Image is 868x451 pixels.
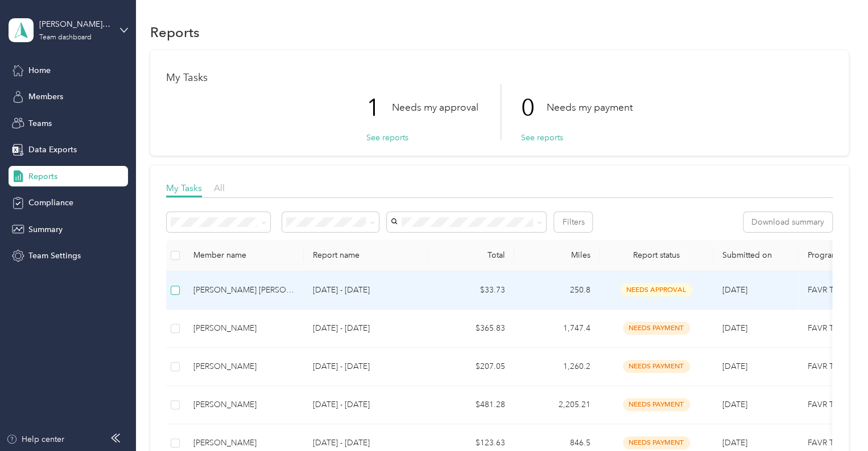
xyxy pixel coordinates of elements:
div: Miles [523,250,590,260]
button: Download summary [743,212,832,232]
div: [PERSON_NAME] [193,322,295,335]
h1: My Tasks [166,72,833,84]
button: See reports [521,132,563,144]
p: [DATE] - [DATE] [313,284,420,296]
span: Teams [28,117,52,129]
p: 0 [521,84,547,132]
span: [DATE] [722,438,747,448]
div: [PERSON_NAME] Team [39,18,110,30]
div: Member name [193,250,295,260]
p: Needs my approval [392,100,478,115]
th: Submitted on [713,240,799,271]
p: [DATE] - [DATE] [313,437,420,449]
iframe: Everlance-gr Chat Button Frame [804,387,868,451]
td: $207.05 [429,348,514,386]
th: Member name [184,240,304,271]
p: 1 [366,84,392,132]
p: [DATE] - [DATE] [313,399,420,411]
div: [PERSON_NAME] [193,399,295,411]
div: [PERSON_NAME] [193,437,295,449]
span: needs payment [623,436,690,449]
span: [DATE] [722,361,747,371]
td: $33.73 [429,271,514,310]
button: Help center [6,433,64,445]
span: Compliance [28,197,73,209]
span: needs approval [621,283,692,296]
span: Report status [609,250,704,260]
h1: Reports [150,26,200,38]
span: [DATE] [722,400,747,409]
div: Total [438,250,505,260]
span: Team Settings [28,250,81,262]
span: My Tasks [166,182,202,193]
button: See reports [366,132,408,144]
span: needs payment [623,360,690,373]
span: [DATE] [722,323,747,333]
p: [DATE] - [DATE] [313,322,420,335]
span: Data Exports [28,144,77,156]
span: [DATE] [722,285,747,295]
span: Reports [28,170,57,182]
td: 2,205.21 [514,386,600,424]
span: All [214,182,225,193]
td: 1,747.4 [514,310,600,348]
div: [PERSON_NAME] [PERSON_NAME] [193,284,295,296]
td: 1,260.2 [514,348,600,386]
td: 250.8 [514,271,600,310]
div: Team dashboard [39,34,92,41]
th: Report name [304,240,429,271]
p: Needs my payment [547,100,633,115]
button: Filters [554,212,592,232]
span: needs payment [623,322,690,335]
td: $481.28 [429,386,514,424]
p: [DATE] - [DATE] [313,360,420,373]
span: Members [28,91,63,103]
span: Home [28,64,51,76]
div: [PERSON_NAME] [193,360,295,373]
span: Summary [28,224,63,235]
td: $365.83 [429,310,514,348]
span: needs payment [623,398,690,411]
